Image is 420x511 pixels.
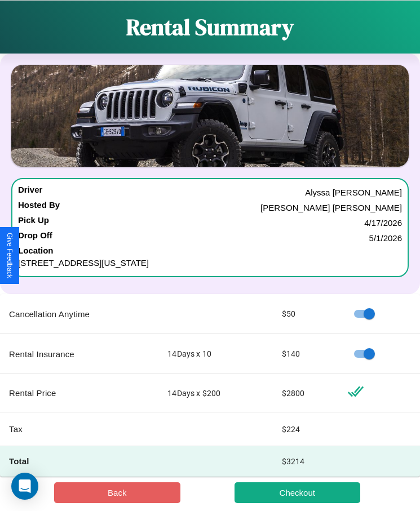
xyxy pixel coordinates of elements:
[273,334,339,374] td: $ 140
[18,215,49,230] h4: Pick Up
[364,215,402,230] p: 4 / 17 / 2026
[9,346,149,362] p: Rental Insurance
[11,473,38,500] div: Open Intercom Messenger
[18,200,60,215] h4: Hosted By
[9,455,149,467] h4: Total
[158,374,272,412] td: 14 Days x $ 200
[54,482,180,503] button: Back
[18,230,52,246] h4: Drop Off
[260,200,402,215] p: [PERSON_NAME] [PERSON_NAME]
[235,482,361,503] button: Checkout
[369,230,402,246] p: 5 / 1 / 2026
[273,374,339,412] td: $ 2800
[305,185,402,200] p: Alyssa [PERSON_NAME]
[273,412,339,446] td: $ 224
[273,446,339,477] td: $ 3214
[18,246,402,255] h4: Location
[9,306,149,322] p: Cancellation Anytime
[9,385,149,401] p: Rental Price
[126,12,294,42] h1: Rental Summary
[18,185,42,200] h4: Driver
[273,294,339,334] td: $ 50
[9,421,149,437] p: Tax
[18,255,402,270] p: [STREET_ADDRESS][US_STATE]
[158,334,272,374] td: 14 Days x 10
[6,233,14,278] div: Give Feedback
